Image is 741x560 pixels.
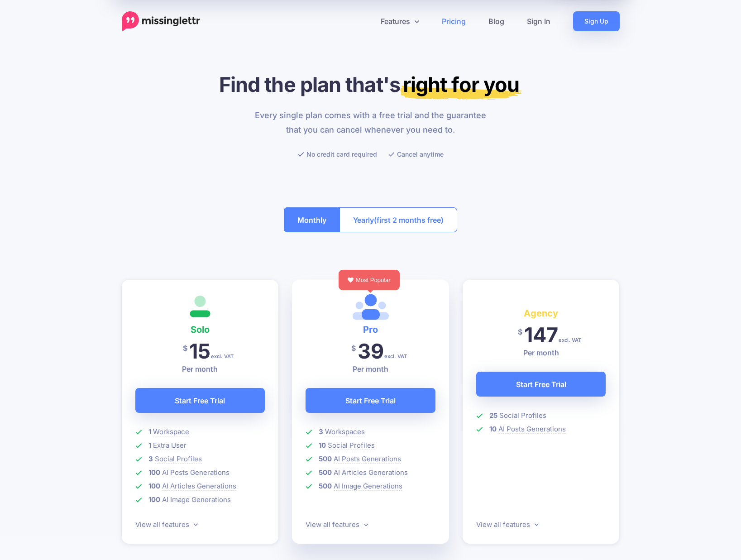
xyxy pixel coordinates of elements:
a: Sign Up [573,11,620,31]
div: Most Popular [339,270,400,290]
li: Cancel anytime [388,148,444,160]
b: 10 [319,441,326,450]
a: Start Free Trial [135,388,265,413]
span: Social Profiles [499,411,546,420]
li: No credit card required [298,148,377,160]
a: Start Free Trial [306,388,435,413]
p: Every single plan comes with a free trial and the guarantee that you can cancel whenever you need... [249,108,492,137]
span: AI Image Generations [162,495,231,504]
a: Start Free Trial [476,372,606,397]
a: Home [122,11,200,31]
span: 39 [358,339,384,364]
span: (first 2 months free) [374,213,444,227]
span: 15 [189,339,210,364]
a: Blog [477,11,516,31]
a: View all features [135,520,198,529]
span: AI Posts Generations [334,455,401,464]
b: 25 [489,411,497,420]
h1: Find the plan that's [122,72,620,97]
b: 500 [319,468,332,477]
span: Workspaces [325,427,365,436]
span: AI Articles Generations [334,468,408,477]
button: Monthly [284,207,340,232]
mark: right for you [400,72,522,100]
a: Pricing [430,11,477,31]
h4: Solo [135,322,265,337]
p: Per month [306,364,435,374]
p: Per month [135,364,265,374]
span: Social Profiles [328,441,375,450]
span: $ [351,338,356,359]
span: $ [183,338,187,359]
span: 147 [524,322,558,347]
span: AI Articles Generations [162,482,236,491]
span: $ [518,322,522,342]
a: Features [369,11,430,31]
span: excl. VAT [211,354,234,359]
span: excl. VAT [384,354,407,359]
button: Yearly(first 2 months free) [339,207,457,232]
span: AI Posts Generations [498,425,566,434]
b: 10 [489,425,497,433]
p: Per month [476,347,606,358]
h4: Agency [476,306,606,321]
span: AI Image Generations [334,482,402,491]
b: 500 [319,482,332,490]
span: AI Posts Generations [162,468,229,477]
a: View all features [306,520,368,529]
b: 3 [319,427,323,436]
b: 500 [319,455,332,463]
a: Sign In [516,11,562,31]
a: View all features [476,520,539,529]
h4: Pro [306,322,435,337]
span: excl. VAT [559,338,581,343]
